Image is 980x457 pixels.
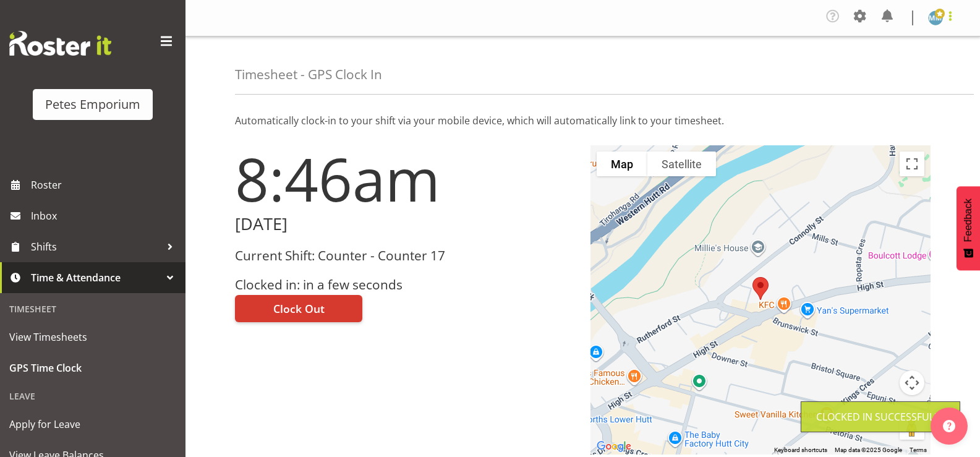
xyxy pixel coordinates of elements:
button: Toggle fullscreen view [900,152,924,176]
div: Timesheet [3,296,182,322]
span: GPS Time Clock [9,359,176,377]
span: Inbox [31,207,179,225]
div: Clocked in Successfully [816,409,945,424]
a: Open this area in Google Maps (opens a new window) [594,438,634,455]
div: Petes Emporium [45,95,140,114]
a: GPS Time Clock [3,352,182,383]
h3: Clocked in: in a few seconds [235,278,576,292]
button: Show street map [597,152,647,176]
a: Apply for Leave [3,409,182,440]
img: mandy-mosley3858.jpg [928,11,943,25]
p: Automatically clock-in to your shift via your mobile device, which will automatically link to you... [235,113,931,128]
a: View Timesheets [3,322,182,352]
img: help-xxl-2.png [943,420,955,432]
span: Shifts [31,237,161,256]
a: Terms (opens in new tab) [910,446,927,453]
button: Clock Out [235,295,362,322]
h4: Timesheet - GPS Clock In [235,67,382,82]
span: Map data ©2025 Google [835,446,902,453]
span: Time & Attendance [31,268,161,287]
h1: 8:46am [235,145,576,212]
h3: Current Shift: Counter - Counter 17 [235,249,576,263]
img: Google [594,438,634,455]
span: Roster [31,176,179,194]
span: Apply for Leave [9,415,176,434]
span: Feedback [963,199,974,242]
button: Map camera controls [900,370,924,395]
button: Feedback - Show survey [957,186,980,270]
button: Show satellite imagery [647,152,716,176]
img: Rosterit website logo [9,31,111,56]
span: View Timesheets [9,328,176,346]
span: Clock Out [273,301,325,317]
button: Keyboard shortcuts [774,446,827,455]
div: Leave [3,383,182,409]
h2: [DATE] [235,215,576,234]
